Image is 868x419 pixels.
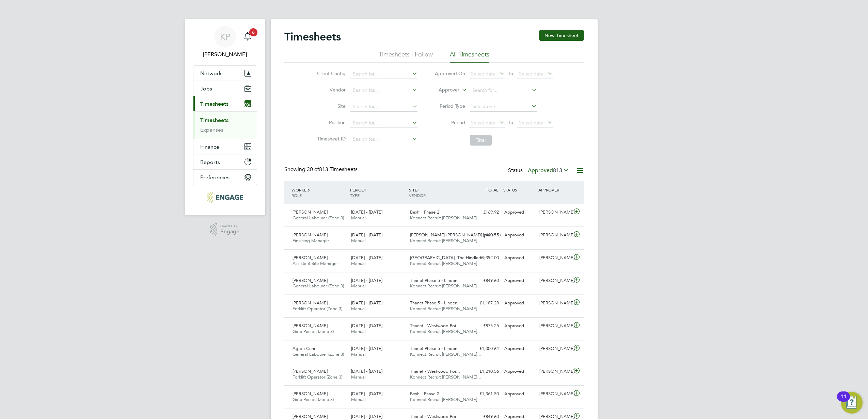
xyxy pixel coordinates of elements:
label: Vendor [315,87,346,93]
span: Thanet Phase 5 - Linden [410,278,457,283]
span: Manual [351,374,366,380]
a: Expenses [200,127,223,133]
div: £875.25 [466,320,502,332]
div: £1,187.28 [466,298,502,309]
span: [PERSON_NAME] [293,391,328,397]
button: Reports [193,154,257,169]
div: £1,468.75 [466,230,502,241]
span: Select date [519,120,543,126]
span: Konnect Recruit [PERSON_NAME]… [410,215,482,221]
div: Approved [502,388,537,400]
span: Konnect Recruit [PERSON_NAME]… [410,283,482,289]
button: New Timesheet [539,30,584,41]
div: [PERSON_NAME] [537,366,572,377]
div: £1,361.50 [466,388,502,400]
a: Powered byEngage [210,223,239,236]
span: Manual [351,261,366,266]
a: KP[PERSON_NAME] [193,26,257,58]
div: Status [508,166,570,175]
span: Network [200,70,222,77]
div: Approved [502,230,537,241]
label: Period [435,119,465,125]
span: [PERSON_NAME] [293,209,328,215]
div: £1,210.56 [466,366,502,377]
span: / [309,187,310,192]
span: Manual [351,329,366,334]
div: Approved [502,207,537,218]
span: [GEOGRAPHIC_DATA], The Hindlands [410,255,486,261]
h2: Timesheets [284,30,341,44]
div: 11 [840,397,847,405]
span: Konnect Recruit [PERSON_NAME]… [410,261,482,266]
button: Jobs [193,81,257,96]
span: Konnect Recruit [PERSON_NAME]… [410,329,482,334]
span: 6 [249,28,257,36]
span: General Labourer (Zone 3) [293,283,344,289]
span: Gate Person (Zone 3) [293,329,334,334]
div: Approved [502,298,537,309]
div: [PERSON_NAME] [537,207,572,218]
span: ROLE [291,192,302,198]
span: Reports [200,159,220,165]
span: [DATE] - [DATE] [351,209,382,215]
button: Open Resource Center, 11 new notifications [841,392,863,414]
a: Go to home page [193,192,257,203]
div: Approved [502,252,537,264]
nav: Main navigation [185,19,265,215]
label: Approved On [435,70,465,77]
span: Manual [351,397,366,402]
span: TOTAL [486,187,498,192]
span: Manual [351,238,366,244]
span: [DATE] - [DATE] [351,232,382,238]
span: Manual [351,283,366,289]
span: Engage [220,229,239,235]
img: konnectrecruit-logo-retina.png [207,192,243,203]
label: Timesheet ID [315,136,346,142]
span: 30 of [307,166,319,173]
span: General Labourer (Zone 3) [293,215,344,221]
input: Select one [470,102,537,112]
button: Preferences [193,170,257,185]
span: Konnect Recruit [PERSON_NAME]… [410,238,482,244]
div: £1,392.00 [466,252,502,264]
button: Finance [193,139,257,154]
span: Konnect Recruit [PERSON_NAME]… [410,351,482,357]
span: KP [220,32,230,41]
span: / [365,187,366,192]
div: STATUS [502,184,537,196]
span: Gate Person (Zone 3) [293,397,334,402]
span: Konnect Recruit [PERSON_NAME]… [410,374,482,380]
label: Approved [528,167,569,174]
div: [PERSON_NAME] [537,388,572,400]
span: [DATE] - [DATE] [351,255,382,261]
span: Select date [471,71,495,77]
li: Timesheets I Follow [379,50,433,63]
div: [PERSON_NAME] [537,298,572,309]
span: Timesheets [200,101,228,107]
div: £169.92 [466,207,502,218]
li: All Timesheets [450,50,489,63]
span: / [417,187,419,192]
span: Thanet - Westwood Poi… [410,323,460,329]
span: Powered by [220,223,239,229]
label: Position [315,119,346,125]
div: £1,000.64 [466,343,502,354]
span: Thanet - Westwood Poi… [410,368,460,374]
input: Search for... [350,135,417,144]
span: Thanet Phase 5 - Linden [410,346,457,351]
span: Bexhill Phase 2 [410,209,439,215]
span: [PERSON_NAME] [293,368,328,374]
span: Thanet Phase 5 - Linden [410,300,457,306]
label: Client Config [315,70,346,77]
span: General Labourer (Zone 3) [293,351,344,357]
span: [PERSON_NAME] [293,255,328,261]
div: [PERSON_NAME] [537,320,572,332]
div: [PERSON_NAME] [537,252,572,264]
input: Search for... [350,86,417,95]
button: Network [193,66,257,81]
span: To [506,69,515,78]
span: Konnect Recruit [PERSON_NAME]… [410,397,482,402]
span: VENDOR [409,192,426,198]
span: [DATE] - [DATE] [351,278,382,283]
div: SITE [407,184,466,201]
